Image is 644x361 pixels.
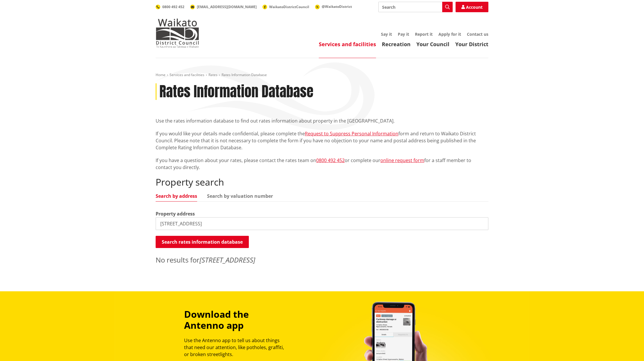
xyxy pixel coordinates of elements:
[184,309,289,331] h3: Download the Antenno app
[382,41,411,48] a: Recreation
[156,4,184,9] a: 0800 492 452
[416,41,449,48] a: Your Council
[159,83,313,100] h1: Rates Information Database
[156,236,249,248] button: Search rates information database
[156,217,488,230] input: e.g. Duke Street NGARUAWAHIA
[381,31,392,37] a: Say it
[156,73,488,78] nav: breadcrumb
[269,4,309,9] span: WaikatoDistrictCouncil
[380,157,424,164] a: online request form
[156,255,488,265] p: No results for
[207,194,273,198] a: Search by valuation number
[170,72,204,77] a: Services and facilities
[222,72,267,77] span: Rates Information Database
[378,2,453,12] input: Search input
[156,117,488,124] p: Use the rates information database to find out rates information about property in the [GEOGRAPHI...
[162,4,184,9] span: 0800 492 452
[199,255,255,265] em: [STREET_ADDRESS]
[156,157,488,171] p: If you have a question about your rates, please contact the rates team on or complete our for a s...
[456,2,488,12] a: Account
[156,72,166,77] a: Home
[617,337,638,358] iframe: Messenger Launcher
[316,157,345,164] a: 0800 492 452
[322,4,352,9] span: @WaikatoDistrict
[197,4,257,9] span: [EMAIL_ADDRESS][DOMAIN_NAME]
[156,130,488,151] p: If you would like your details made confidential, please complete the form and return to Waikato ...
[208,72,217,77] a: Rates
[305,130,398,137] a: Request to Suppress Personal Information
[319,41,376,48] a: Services and facilities
[398,31,409,37] a: Pay it
[262,4,309,9] a: WaikatoDistrictCouncil
[156,210,195,217] label: Property address
[190,4,257,9] a: [EMAIL_ADDRESS][DOMAIN_NAME]
[156,19,199,48] img: Waikato District Council - Te Kaunihera aa Takiwaa o Waikato
[184,337,289,358] p: Use the Antenno app to tell us about things that need our attention, like potholes, graffiti, or ...
[455,41,488,48] a: Your District
[467,31,488,37] a: Contact us
[315,4,352,9] a: @WaikatoDistrict
[438,31,461,37] a: Apply for it
[156,194,197,198] a: Search by address
[156,177,488,188] h2: Property search
[415,31,433,37] a: Report it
